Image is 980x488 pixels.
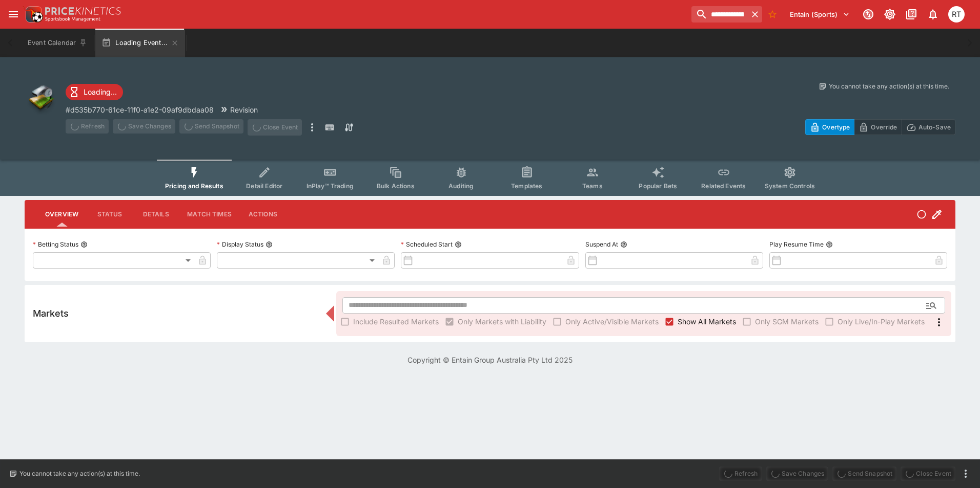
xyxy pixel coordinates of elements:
span: Bulk Actions [377,182,415,190]
button: Betting Status [80,241,88,248]
button: Scheduled Start [455,241,462,248]
button: open drawer [4,5,23,24]
img: PriceKinetics [45,7,121,15]
span: Show All Markets [678,316,736,327]
button: Play Resume Time [826,241,833,248]
span: Only Markets with Liability [458,316,546,327]
p: Overtype [822,122,850,132]
button: Toggle light/dark mode [881,5,899,24]
p: Copy To Clipboard [66,104,214,115]
svg: More [933,316,945,328]
button: Richard Tatton [945,3,968,26]
span: Only SGM Markets [755,316,819,327]
button: Overview [37,202,87,227]
span: Detail Editor [246,182,282,190]
p: You cannot take any action(s) at this time. [829,82,949,91]
span: Pricing and Results [165,182,223,190]
button: more [306,119,318,136]
button: Overtype [805,119,854,135]
input: search [691,6,748,23]
button: Loading Event... [95,29,185,57]
span: InPlay™ Trading [307,182,354,190]
p: Betting Status [33,240,78,249]
span: Auditing [448,182,474,190]
button: Status [87,202,133,227]
p: Loading... [84,86,117,97]
button: Documentation [902,5,921,24]
img: other.png [25,82,57,115]
p: Play Resume Time [769,240,824,249]
p: Scheduled Start [401,240,453,249]
button: Suspend At [620,241,627,248]
div: Event type filters [157,160,823,196]
p: Display Status [217,240,263,249]
span: Only Live/In-Play Markets [838,316,925,327]
span: Related Events [701,182,746,190]
p: You cannot take any action(s) at this time. [19,469,140,478]
h5: Markets [33,307,69,319]
span: System Controls [765,182,815,190]
p: Override [871,122,897,132]
button: Actions [240,202,286,227]
span: Only Active/Visible Markets [565,316,659,327]
button: Auto-Save [902,119,955,135]
button: Select Tenant [784,6,856,23]
img: Sportsbook Management [45,17,100,21]
button: No Bookmarks [764,6,781,23]
span: Teams [582,182,603,190]
button: Notifications [924,5,942,24]
button: Open [922,296,941,315]
button: Event Calendar [22,29,93,57]
div: Richard Tatton [948,6,965,23]
div: Start From [805,119,955,135]
button: Connected to PK [859,5,877,24]
p: Suspend At [585,240,618,249]
span: Popular Bets [639,182,677,190]
button: Override [854,119,902,135]
p: Revision [230,104,258,115]
button: Display Status [266,241,273,248]
button: Details [133,202,179,227]
p: Auto-Save [918,122,951,132]
button: more [959,468,972,480]
span: Templates [511,182,542,190]
img: PriceKinetics Logo [23,4,43,25]
span: Include Resulted Markets [353,316,439,327]
button: Match Times [179,202,240,227]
